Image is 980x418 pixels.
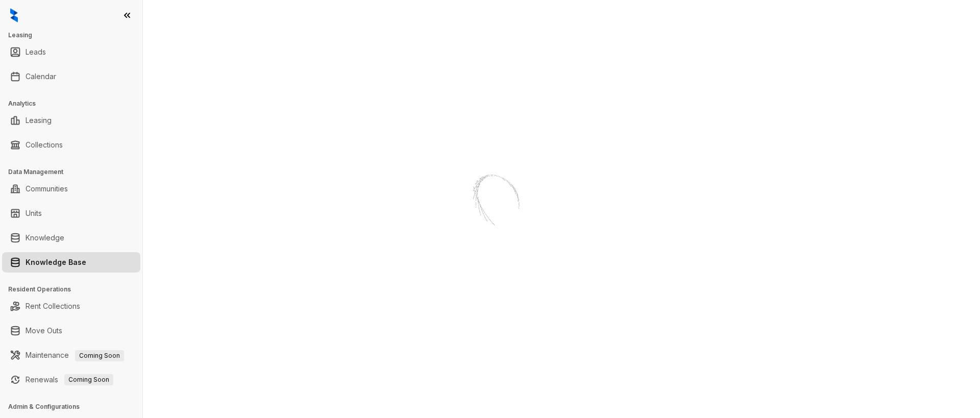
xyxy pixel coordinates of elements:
li: Calendar [2,66,140,87]
li: Move Outs [2,321,140,341]
h3: Leasing [8,31,142,40]
h3: Resident Operations [8,285,142,294]
div: Loading... [472,255,508,265]
span: Coming Soon [75,350,124,361]
img: Loader [439,153,541,255]
a: Leads [26,42,46,62]
a: Knowledge [26,228,64,248]
a: Communities [26,179,68,199]
li: Renewals [2,370,140,390]
a: Collections [26,135,63,155]
h3: Data Management [8,167,142,177]
a: Calendar [26,66,56,87]
li: Leasing [2,110,140,131]
span: Coming Soon [64,374,113,385]
li: Knowledge [2,228,140,248]
a: Units [26,203,42,224]
li: Communities [2,179,140,199]
li: Units [2,203,140,224]
a: RenewalsComing Soon [26,370,113,390]
li: Knowledge Base [2,252,140,273]
li: Maintenance [2,345,140,365]
a: Move Outs [26,321,62,341]
a: Leasing [26,110,52,131]
li: Rent Collections [2,296,140,316]
a: Rent Collections [26,296,80,316]
img: logo [10,8,18,22]
h3: Admin & Configurations [8,402,142,411]
li: Leads [2,42,140,62]
h3: Analytics [8,99,142,108]
li: Collections [2,135,140,155]
a: Knowledge Base [26,252,86,273]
